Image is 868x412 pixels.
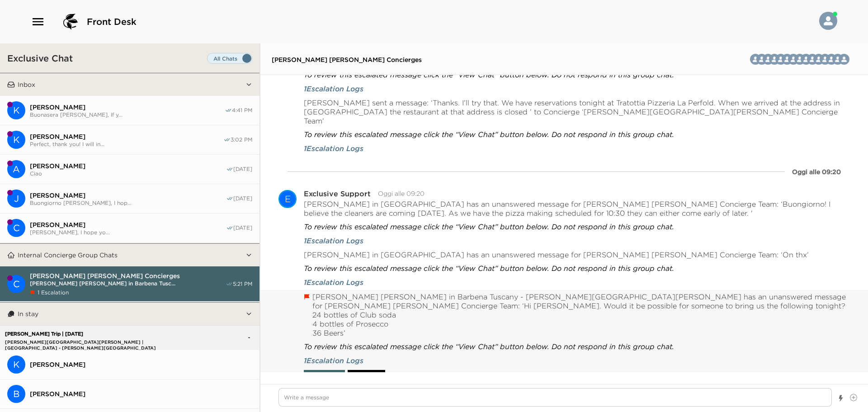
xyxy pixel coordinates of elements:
span: [PERSON_NAME] [30,390,252,398]
div: Andrew Bosomworth [7,160,25,178]
span: Front Desk [87,15,137,28]
div: Exclusive Support [304,190,371,197]
div: Casali di Casole Concierge Team [839,54,849,65]
div: Isabella Palombo [782,54,793,65]
span: [PERSON_NAME] [PERSON_NAME] Concierges [30,272,226,280]
span: Ciao [30,170,226,177]
p: [PERSON_NAME] in [GEOGRAPHIC_DATA] has an unanswered message for [PERSON_NAME] [PERSON_NAME] Conc... [304,250,809,259]
img: B [807,54,818,65]
span: 4:41 PM [232,107,252,114]
button: 1Escalation Logs [304,355,363,365]
p: In stay [18,310,38,318]
span: To review this escalated message click the “View Chat” button below. Do not respond in this group... [304,130,674,139]
p: [PERSON_NAME] in [GEOGRAPHIC_DATA] has an unanswered message for [PERSON_NAME] [PERSON_NAME] Conc... [304,199,850,218]
div: A [7,160,25,178]
div: Simona Gentilezza [801,54,811,65]
span: Perfect, thank you! I will in... [30,141,223,147]
span: 1 Escalation Logs [304,84,363,94]
span: 3:02 PM [231,136,252,143]
span: 1 Escalation Logs [304,277,363,287]
div: Alessia Frosali [788,54,799,65]
div: Oggi alle 09:20 [792,167,841,176]
img: V [763,54,774,65]
button: View Chat [304,370,345,383]
span: Buongiorno [PERSON_NAME], I hop... [30,199,226,206]
div: Vesna Vick [763,54,774,65]
button: Resolved [348,370,385,383]
img: A [750,54,761,65]
button: 1Escalation Logs [304,236,363,246]
img: F [794,54,805,65]
div: Valeriia Iurkov's Concierge [756,54,767,65]
span: 1 Escalation Logs [304,143,363,153]
div: C [7,219,25,237]
p: Internal Concierge Group Chats [18,251,118,259]
textarea: Write a message [278,388,832,407]
div: K [7,131,25,149]
h3: Exclusive Chat [7,52,73,64]
span: 5:21 PM [233,280,252,288]
span: [DATE] [233,224,252,232]
img: I [782,54,793,65]
p: [PERSON_NAME] [PERSON_NAME] in Barbena Tuscany - [PERSON_NAME][GEOGRAPHIC_DATA][PERSON_NAME] has ... [312,292,850,310]
img: logo [60,11,81,33]
div: K [7,101,25,119]
span: [PERSON_NAME] [30,103,225,111]
p: Inbox [18,81,35,89]
span: [PERSON_NAME] [30,360,252,369]
span: 1 Escalation Logs [304,355,363,365]
img: D [769,54,780,65]
span: To review this escalated message click the “View Chat” button below. Do not respond in this group... [304,222,674,231]
label: Set all destinations [207,53,252,64]
div: Casali di Casole Concierge Team [7,219,25,237]
div: Kip Wadsworth [7,101,25,119]
span: Buonasera [PERSON_NAME], If y... [30,111,225,118]
span: [DATE] [233,195,252,202]
span: [PERSON_NAME] [PERSON_NAME] Concierges [272,56,422,64]
img: C [839,54,849,65]
div: B [7,385,25,403]
button: Inbox [15,73,245,96]
button: In stay [15,303,245,325]
span: [PERSON_NAME] [30,133,223,141]
span: To review this escalated message click the “View Chat” button below. Do not respond in this group... [304,342,674,351]
span: 1 Escalation [38,289,69,296]
img: User [819,12,837,30]
div: K [7,355,25,374]
div: Francesca Dogali [794,54,805,65]
button: 1Escalation Logs [304,143,363,153]
img: A [788,54,799,65]
time: 2025-10-01T07:20:25.639Z [378,189,425,198]
button: 1Escalation Logs [304,84,363,94]
button: Show templates [838,390,844,406]
div: Arianna Paluffi [750,54,761,65]
button: 1Escalation Logs [304,277,363,287]
div: Kevin Schmeits [7,355,25,374]
button: Internal Concierge Group Chats [15,244,245,266]
span: [PERSON_NAME] [30,162,226,170]
div: Kelley Anderson [7,131,25,149]
img: S [801,54,811,65]
div: John Spellman [7,189,25,208]
span: 1 Escalation Logs [304,236,363,246]
span: To review this escalated message click the “View Chat” button below. Do not respond in this group... [304,264,674,273]
div: Gessica Fabbrucci [775,54,786,65]
span: [PERSON_NAME] [PERSON_NAME] in Barbena Tusc... [30,280,226,287]
div: Casali di Casole [7,275,25,293]
button: CCRCABSFAIGDVVA [814,50,857,68]
p: 24 bottles of Club soda 4 bottles of Prosecco 36 Beers’ [312,310,850,337]
span: [DATE] [233,166,252,173]
div: Becky Schmeits [7,385,25,403]
div: Exclusive Support [278,190,297,208]
img: V [756,54,767,65]
div: Barbara Casini [807,54,818,65]
span: [PERSON_NAME], I hope yo... [30,229,226,236]
p: [PERSON_NAME] Trip | [DATE] [3,331,198,337]
span: [PERSON_NAME] [30,191,226,199]
div: E [279,190,296,208]
p: [PERSON_NAME] sent a message: ‘Thanks. I’ll try that. We have reservations tonight at Tratottia P... [304,98,850,125]
div: C [7,275,25,293]
img: G [775,54,786,65]
div: Davide Poli [769,54,780,65]
div: J [7,189,25,208]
